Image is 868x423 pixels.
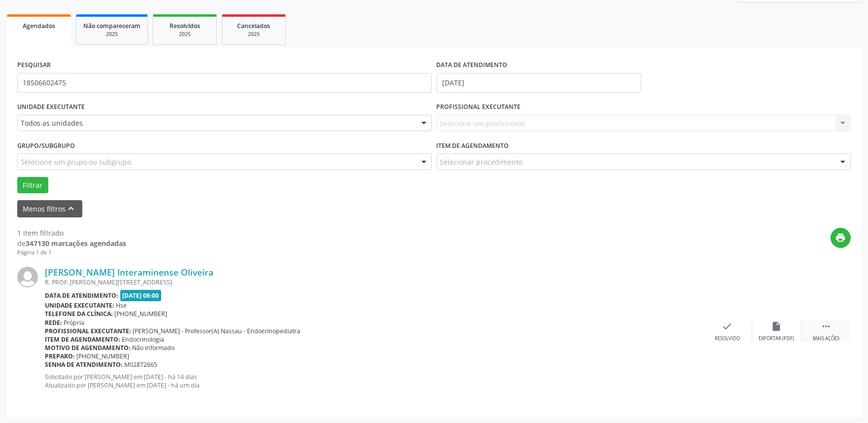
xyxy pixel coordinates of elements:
p: Solicitado por [PERSON_NAME] em [DATE] - há 14 dias Atualizado por [PERSON_NAME] em [DATE] - há u... [45,373,703,389]
div: de [17,238,126,248]
span: Hse [116,301,127,310]
i: check [722,321,733,332]
b: Unidade executante: [45,301,114,310]
b: Data de atendimento: [45,291,118,300]
span: [PHONE_NUMBER] [77,352,130,360]
div: Mais ações [813,335,839,342]
b: Profissional executante: [45,327,131,335]
span: [PERSON_NAME] - Professor(A) Nassau - Endocrinopediatra [133,327,301,335]
button: Menos filtroskeyboard_arrow_up [17,200,82,217]
a: [PERSON_NAME] Interaminense Oliveira [45,267,213,278]
i:  [821,321,832,332]
span: Todos as unidades [21,118,412,128]
input: Selecione um intervalo [437,73,641,93]
strong: 347130 marcações agendadas [26,239,126,248]
button: Filtrar [17,177,48,194]
span: Endocrinologia [122,335,165,344]
b: Preparo: [45,352,75,360]
i: insert_drive_file [771,321,782,332]
label: Grupo/Subgrupo [17,138,75,153]
span: Agendados [23,22,55,30]
div: Resolvido [715,335,740,342]
span: Selecione um grupo ou subgrupo [21,157,131,167]
div: 2025 [83,31,140,38]
b: Rede: [45,318,62,327]
span: Cancelados [238,22,271,30]
input: Nome, código do beneficiário ou CPF [17,73,432,93]
button: print [831,228,851,248]
span: Não informado [133,344,175,352]
label: UNIDADE EXECUTANTE [17,100,85,115]
span: Selecionar procedimento [440,157,523,167]
b: Telefone da clínica: [45,310,113,318]
span: Resolvidos [170,22,200,30]
div: Página 1 de 1 [17,248,126,257]
label: PROFISSIONAL EXECUTANTE [437,100,521,115]
i: print [835,232,846,243]
div: 2025 [160,31,209,38]
div: 1 item filtrado [17,228,126,238]
b: Motivo de agendamento: [45,344,131,352]
i: keyboard_arrow_up [66,203,77,214]
div: 2025 [229,31,278,38]
span: Própria [64,318,85,327]
b: Senha de atendimento: [45,360,123,369]
div: R. PROF. [PERSON_NAME][STREET_ADDRESS] [45,278,703,286]
label: Item de agendamento [437,138,509,153]
label: PESQUISAR [17,58,51,73]
span: M02872665 [125,360,158,369]
span: [PHONE_NUMBER] [115,310,168,318]
label: DATA DE ATENDIMENTO [437,58,508,73]
span: Não compareceram [83,22,140,30]
img: img [17,267,38,287]
b: Item de agendamento: [45,335,120,344]
div: Exportar (PDF) [759,335,795,342]
span: [DATE] 08:00 [120,290,162,301]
